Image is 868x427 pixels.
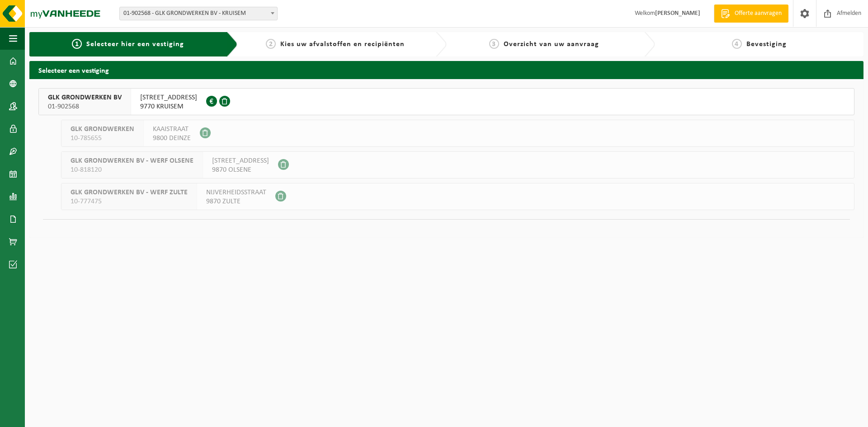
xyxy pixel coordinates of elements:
span: 3 [489,39,499,49]
strong: [PERSON_NAME] [655,10,700,17]
a: Offerte aanvragen [714,5,788,23]
span: NIJVERHEIDSSTRAAT [206,188,266,197]
span: Selecteer hier een vestiging [86,41,184,48]
span: KAAISTRAAT [153,125,191,134]
span: Offerte aanvragen [732,9,784,18]
h2: Selecteer een vestiging [29,61,863,79]
span: [STREET_ADDRESS] [140,93,197,102]
span: 10-785655 [71,134,134,143]
span: [STREET_ADDRESS] [212,156,269,165]
span: GLK GRONDWERKEN [71,125,134,134]
span: 01-902568 [48,102,122,111]
span: 9870 OLSENE [212,165,269,174]
span: Bevestiging [746,41,787,48]
span: Kies uw afvalstoffen en recipiënten [280,41,405,48]
span: Overzicht van uw aanvraag [504,41,599,48]
span: 01-902568 - GLK GRONDWERKEN BV - KRUISEM [119,7,278,20]
span: 10-818120 [71,165,193,174]
button: GLK GRONDWERKEN BV 01-902568 [STREET_ADDRESS]9770 KRUISEM [38,88,854,115]
span: 2 [266,39,276,49]
span: 1 [72,39,82,49]
span: 9870 ZULTE [206,197,266,206]
span: 9800 DEINZE [153,134,191,143]
span: GLK GRONDWERKEN BV - WERF ZULTE [71,188,188,197]
span: 4 [732,39,742,49]
span: 10-777475 [71,197,188,206]
span: GLK GRONDWERKEN BV [48,93,122,102]
span: GLK GRONDWERKEN BV - WERF OLSENE [71,156,193,165]
span: 01-902568 - GLK GRONDWERKEN BV - KRUISEM [120,7,277,20]
span: 9770 KRUISEM [140,102,197,111]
